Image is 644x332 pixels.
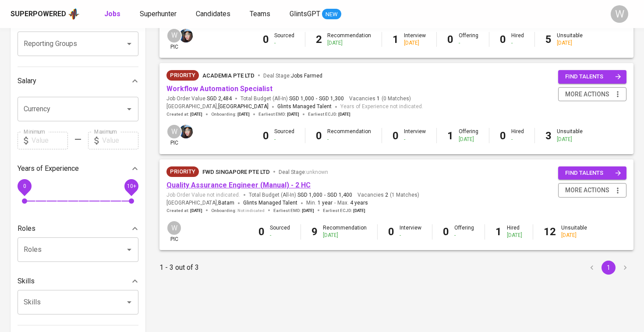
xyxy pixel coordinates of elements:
[104,10,120,18] b: Jobs
[324,191,326,199] span: -
[290,9,341,20] a: GlintsGPT NEW
[166,124,182,147] div: pic
[166,95,232,102] span: Job Order Value
[306,200,333,206] span: Min.
[558,70,626,84] button: find talents
[179,29,193,42] img: diazagista@glints.com
[316,95,317,102] span: -
[123,103,135,115] button: Open
[207,95,232,102] span: SGD 2,484
[545,33,552,46] b: 5
[507,224,522,239] div: Hired
[602,261,616,275] button: page 1
[140,9,178,20] a: Superhunter
[159,262,199,273] p: 1 - 3 out of 3
[18,223,35,234] p: Roles
[18,220,138,237] div: Roles
[545,130,552,142] b: 3
[68,7,80,21] img: app logo
[123,38,135,50] button: Open
[274,39,294,47] div: -
[18,72,138,90] div: Salary
[565,89,609,100] span: more actions
[350,200,368,206] span: 4 years
[338,111,350,117] span: [DATE]
[270,224,290,239] div: Sourced
[318,200,333,206] span: 1 year
[243,200,297,206] span: Glints Managed Talent
[558,183,626,198] button: more actions
[127,183,136,189] span: 10+
[327,136,371,143] div: -
[565,168,621,178] span: find talents
[447,33,453,46] b: 0
[316,33,322,46] b: 2
[123,244,135,256] button: Open
[196,10,230,18] span: Candidates
[311,226,318,238] b: 9
[443,226,449,238] b: 0
[327,32,371,47] div: Recommendation
[277,103,332,109] span: Glints Managed Talent
[104,9,122,20] a: Jobs
[237,111,250,117] span: [DATE]
[384,191,388,199] span: 2
[166,167,199,176] span: Priority
[308,111,350,117] span: Earliest ECJD :
[274,136,294,143] div: -
[557,128,583,143] div: Unsuitable
[23,183,26,189] span: 0
[190,208,202,214] span: [DATE]
[289,95,314,102] span: SGD 1,000
[400,224,421,239] div: Interview
[166,111,202,117] span: Created at :
[102,132,138,149] input: Value
[166,70,199,81] div: New Job received from Demand Team
[18,163,79,174] p: Years of Experience
[404,128,426,143] div: Interview
[123,296,135,308] button: Open
[558,87,626,102] button: more actions
[323,232,367,239] div: [DATE]
[218,102,269,111] span: [GEOGRAPHIC_DATA]
[166,166,199,177] div: New Job received from Demand Team
[495,226,502,238] b: 1
[327,191,352,199] span: SGD 1,400
[511,39,524,47] div: -
[263,130,269,142] b: 0
[18,160,138,177] div: Years of Experience
[561,232,587,239] div: [DATE]
[375,95,380,102] span: 1
[211,111,250,117] span: Onboarding :
[11,9,66,19] div: Superpowered
[274,32,294,47] div: Sourced
[263,73,322,79] span: Deal Stage :
[327,128,371,143] div: Recommendation
[237,208,265,214] span: Not indicated
[166,28,182,43] div: W
[349,95,411,102] span: Vacancies ( 0 Matches )
[323,224,367,239] div: Recommendation
[166,181,311,189] a: Quality Assurance Engineer (Manual) - 2 HC
[287,111,299,117] span: [DATE]
[544,226,556,238] b: 12
[166,71,199,80] span: Priority
[140,10,177,18] span: Superhunter
[290,10,320,18] span: GlintsGPT
[322,10,341,19] span: NEW
[557,136,583,143] div: [DATE]
[511,136,524,143] div: -
[459,136,478,143] div: [DATE]
[316,130,322,142] b: 0
[211,208,265,214] span: Onboarding :
[557,32,583,47] div: Unsuitable
[166,191,240,199] span: Job Order Value not indicated.
[353,208,365,214] span: [DATE]
[393,33,399,46] b: 1
[297,191,322,199] span: SGD 1,000
[459,39,478,47] div: -
[557,39,583,47] div: [DATE]
[274,128,294,143] div: Sourced
[500,130,506,142] b: 0
[241,95,344,102] span: Total Budget (All-In)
